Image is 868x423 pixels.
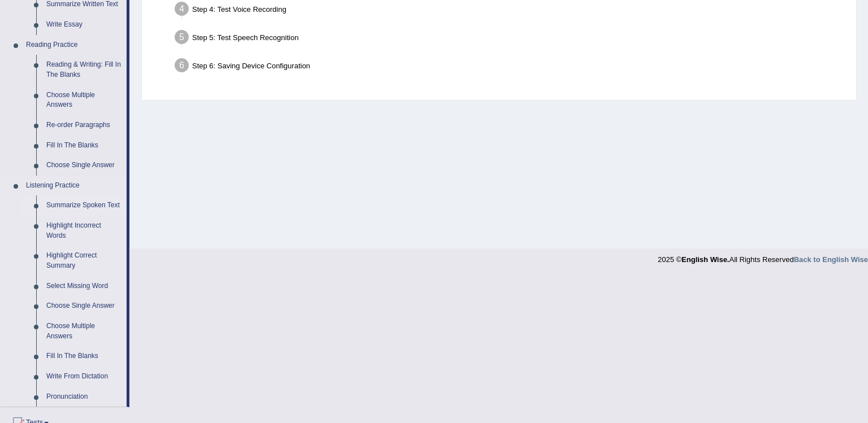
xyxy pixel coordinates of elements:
a: Fill In The Blanks [41,136,127,156]
strong: English Wise. [682,255,729,264]
a: Reading Practice [21,35,127,55]
a: Highlight Correct Summary [41,246,127,276]
a: Pronunciation [41,387,127,407]
a: Choose Multiple Answers [41,85,127,115]
a: Select Missing Word [41,276,127,296]
a: Choose Multiple Answers [41,316,127,346]
div: Step 5: Test Speech Recognition [170,27,851,51]
div: Step 6: Saving Device Configuration [170,55,851,80]
a: Highlight Incorrect Words [41,216,127,246]
a: Back to English Wise [794,255,868,264]
a: Reading & Writing: Fill In The Blanks [41,55,127,85]
a: Listening Practice [21,176,127,196]
a: Fill In The Blanks [41,346,127,367]
div: 2025 © All Rights Reserved [658,248,868,265]
a: Write Essay [41,15,127,35]
a: Choose Single Answer [41,155,127,176]
a: Choose Single Answer [41,296,127,316]
a: Write From Dictation [41,367,127,387]
a: Summarize Spoken Text [41,195,127,216]
a: Re-order Paragraphs [41,115,127,136]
